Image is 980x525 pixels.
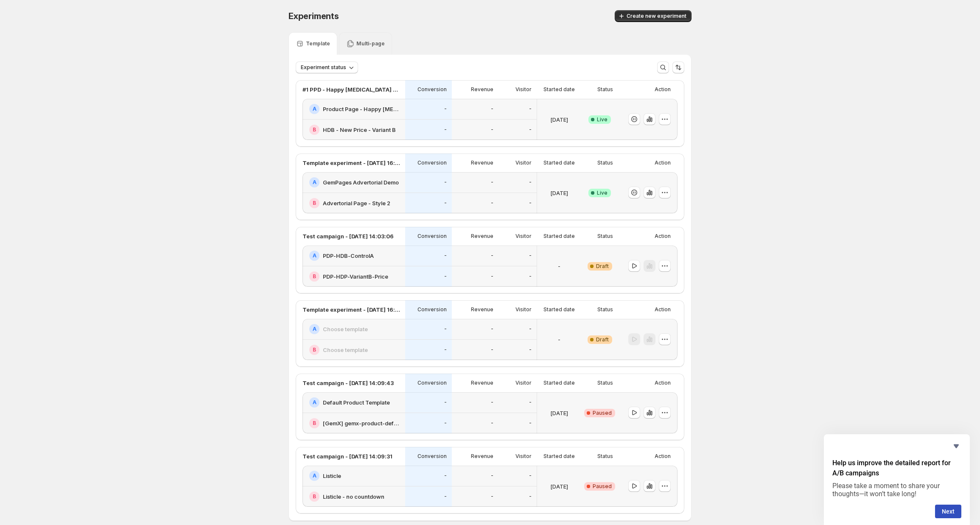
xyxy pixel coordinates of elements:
[515,233,532,240] p: Visitor
[417,453,447,460] p: Conversion
[597,380,613,386] p: Status
[417,306,447,313] p: Conversion
[529,179,532,186] p: -
[515,453,532,460] p: Visitor
[491,472,493,479] p: -
[655,233,671,240] p: Action
[471,159,493,166] p: Revenue
[597,86,613,93] p: Status
[444,200,447,207] p: -
[515,380,532,386] p: Visitor
[832,458,961,478] h2: Help us improve the detailed report for A/B campaigns
[515,86,532,93] p: Visitor
[313,420,316,427] h2: B
[655,380,671,386] p: Action
[597,116,608,123] span: Live
[444,346,447,353] p: -
[655,453,671,460] p: Action
[313,472,316,479] h2: A
[302,452,392,461] p: Test campaign - [DATE] 14:09:31
[491,252,493,259] p: -
[529,106,532,112] p: -
[491,273,493,280] p: -
[323,472,341,480] h2: Listicle
[529,126,532,133] p: -
[543,453,575,460] p: Started date
[302,379,394,387] p: Test campaign - [DATE] 14:09:43
[417,380,447,386] p: Conversion
[302,159,400,167] p: Template experiment - [DATE] 16:39:05
[296,61,358,73] button: Experiment status
[935,505,961,518] button: Next question
[444,273,447,280] p: -
[491,126,493,133] p: -
[313,326,316,332] h2: A
[323,419,400,427] h2: [GemX] gemx-product-default
[356,40,385,47] p: Multi-page
[529,346,532,353] p: -
[302,85,400,94] p: #1 PPD - Happy [MEDICAL_DATA] - Key message
[672,61,684,73] button: Sort the results
[313,126,316,133] h2: B
[655,159,671,166] p: Action
[655,86,671,93] p: Action
[550,189,568,197] p: [DATE]
[543,159,575,166] p: Started date
[491,420,493,427] p: -
[444,106,447,112] p: -
[491,493,493,500] p: -
[491,399,493,406] p: -
[597,233,613,240] p: Status
[444,420,447,427] p: -
[417,159,447,166] p: Conversion
[323,199,390,207] h2: Advertorial Page - Style 2
[313,200,316,207] h2: B
[302,232,394,240] p: Test campaign - [DATE] 14:03:06
[323,178,399,187] h2: GemPages Advertorial Demo
[444,252,447,259] p: -
[444,126,447,133] p: -
[491,326,493,332] p: -
[323,105,400,113] h2: Product Page - Happy [MEDICAL_DATA]
[515,306,532,313] p: Visitor
[529,399,532,406] p: -
[313,346,316,353] h2: B
[596,336,609,343] span: Draft
[529,326,532,332] p: -
[323,126,396,134] h2: HDB - New Price - Variant B
[529,493,532,500] p: -
[529,472,532,479] p: -
[444,326,447,332] p: -
[288,11,339,21] span: Experiments
[323,251,374,260] h2: PDP-HDB-ControlA
[323,346,368,354] h2: Choose template
[444,399,447,406] p: -
[471,233,493,240] p: Revenue
[417,86,447,93] p: Conversion
[515,159,532,166] p: Visitor
[491,200,493,207] p: -
[323,492,384,501] h2: Listicle - no countdown
[655,306,671,313] p: Action
[627,13,686,20] span: Create new experiment
[550,409,568,417] p: [DATE]
[558,262,560,271] p: -
[471,380,493,386] p: Revenue
[323,272,388,281] h2: PDP-HDP-VariantB-Price
[529,200,532,207] p: -
[491,346,493,353] p: -
[529,420,532,427] p: -
[323,398,390,407] h2: Default Product Template
[543,380,575,386] p: Started date
[491,106,493,112] p: -
[832,441,961,518] div: Help us improve the detailed report for A/B campaigns
[951,441,961,451] button: Hide survey
[593,483,612,490] span: Paused
[302,305,400,314] p: Template experiment - [DATE] 16:38:34
[615,10,692,22] button: Create new experiment
[306,40,330,47] p: Template
[550,115,568,124] p: [DATE]
[597,159,613,166] p: Status
[593,410,612,416] span: Paused
[491,179,493,186] p: -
